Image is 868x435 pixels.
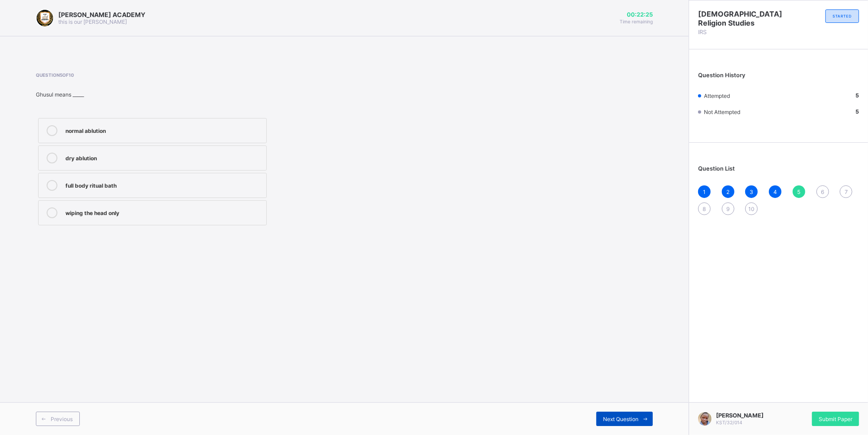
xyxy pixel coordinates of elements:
[620,11,653,18] span: 00:22:25
[58,11,145,18] span: [PERSON_NAME] ACADEMY
[703,206,706,212] span: 8
[65,153,262,162] div: dry ablution
[65,207,262,216] div: wiping the head only
[797,189,800,195] span: 5
[698,9,779,27] span: [DEMOGRAPHIC_DATA] Religion Studies
[748,206,755,212] span: 10
[698,165,735,172] span: Question List
[845,189,848,195] span: 7
[716,412,764,419] span: [PERSON_NAME]
[58,18,127,25] span: this is our [PERSON_NAME]
[855,108,859,115] b: 5
[704,92,730,99] span: Attempted
[726,189,729,195] span: 2
[603,416,638,422] span: Next Question
[65,180,262,189] div: full body ritual bath
[51,416,73,422] span: Previous
[703,189,706,195] span: 1
[698,29,779,35] span: IRS
[833,14,852,18] span: STARTED
[36,91,424,98] div: Ghusul means _____
[620,19,653,24] span: Time remaining
[750,189,753,195] span: 3
[726,206,729,212] span: 9
[716,420,742,425] span: KST/32/014
[36,72,424,78] span: Question 5 of 10
[819,416,852,422] span: Submit Paper
[698,72,745,79] span: Question History
[704,109,740,115] span: Not Attempted
[773,189,777,195] span: 4
[65,125,262,134] div: normal ablution
[855,92,859,99] b: 5
[821,189,824,195] span: 6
